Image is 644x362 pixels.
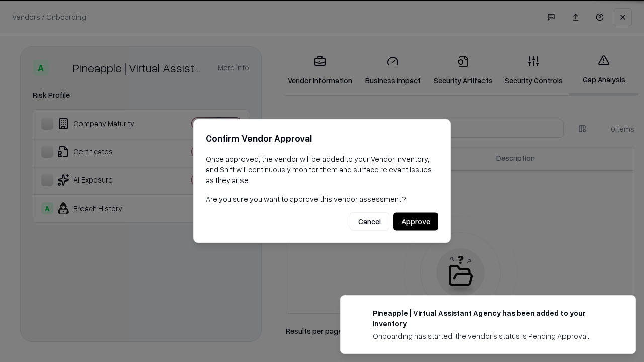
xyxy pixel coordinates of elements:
p: Once approved, the vendor will be added to your Vendor Inventory, and Shift will continuously mon... [206,154,438,186]
h2: Confirm Vendor Approval [206,131,438,146]
button: Cancel [350,213,389,231]
div: Pineapple | Virtual Assistant Agency has been added to your inventory [373,308,611,329]
div: Onboarding has started, the vendor's status is Pending Approval. [373,331,611,341]
img: trypineapple.com [353,308,365,320]
p: Are you sure you want to approve this vendor assessment? [206,194,438,204]
button: Approve [393,213,438,231]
